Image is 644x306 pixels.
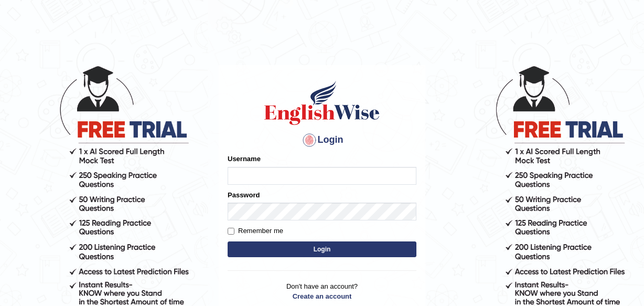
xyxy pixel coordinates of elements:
[228,228,234,235] input: Remember me
[228,132,416,149] h4: Login
[228,291,416,301] a: Create an account
[228,241,416,257] button: Login
[228,190,260,200] label: Password
[228,226,283,236] label: Remember me
[228,154,261,164] label: Username
[262,79,382,126] img: Logo of English Wise sign in for intelligent practice with AI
